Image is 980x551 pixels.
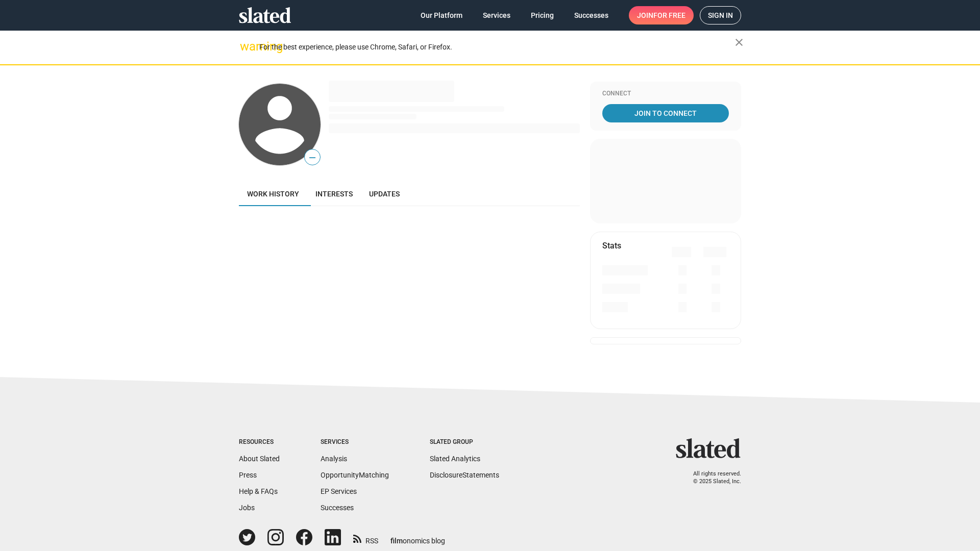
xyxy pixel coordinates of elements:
a: Updates [361,182,408,206]
span: Join To Connect [604,104,727,122]
a: Join To Connect [602,104,729,122]
a: Analysis [321,455,347,463]
a: Slated Analytics [430,455,480,463]
span: Updates [369,190,400,198]
a: Pricing [523,6,562,24]
div: Resources [239,438,280,446]
span: Sign in [708,7,733,24]
div: Connect [602,90,729,98]
span: film [390,537,403,545]
a: Joinfor free [629,6,694,24]
a: filmonomics blog [390,528,445,546]
span: for free [653,6,685,24]
mat-icon: warning [240,40,252,53]
span: Join [637,6,685,24]
p: All rights reserved. © 2025 Slated, Inc. [682,470,741,485]
div: For the best experience, please use Chrome, Safari, or Firefox. [259,40,735,54]
a: Interests [307,182,361,206]
a: Our Platform [412,6,471,24]
a: Sign in [700,6,741,24]
span: Successes [574,6,608,24]
span: Work history [247,190,299,198]
span: — [305,151,320,164]
span: Interests [315,190,353,198]
a: Press [239,471,257,479]
mat-icon: close [733,36,745,48]
a: Successes [321,504,354,512]
a: OpportunityMatching [321,471,389,479]
a: DisclosureStatements [430,471,499,479]
a: About Slated [239,455,280,463]
a: Services [475,6,519,24]
a: Help & FAQs [239,487,278,495]
a: Jobs [239,504,255,512]
span: Pricing [531,6,554,24]
div: Services [321,438,389,446]
span: Services [483,6,510,24]
div: Slated Group [430,438,499,446]
span: Our Platform [421,6,462,24]
a: Work history [239,182,307,206]
a: Successes [566,6,617,24]
a: RSS [353,530,378,546]
a: EP Services [321,487,357,495]
mat-card-title: Stats [602,240,621,251]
